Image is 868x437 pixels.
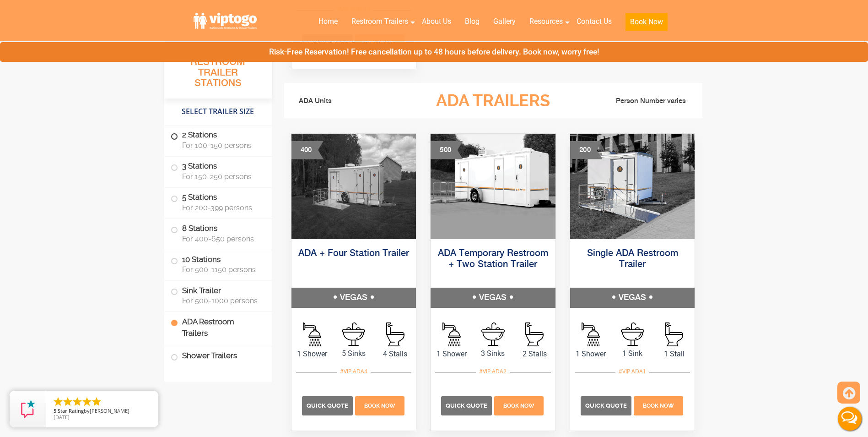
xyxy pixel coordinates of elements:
[54,407,56,414] span: 5
[19,400,37,418] img: Review Rating
[337,366,371,377] div: #VIP ADA4
[612,348,653,359] span: 1 Sink
[171,346,265,366] label: Shower Trailers
[291,288,416,308] h5: VEGAS
[72,396,83,407] li: 
[431,288,555,308] h5: VEGAS
[458,11,486,32] a: Blog
[345,11,415,32] a: Restroom Trailers
[312,11,345,32] a: Home
[333,348,374,359] span: 5 Sinks
[441,401,493,410] a: Quick Quote
[342,322,365,346] img: an icon of sink
[587,249,678,269] a: Single ADA Restroom Trailer
[570,11,619,32] a: Contact Us
[393,92,593,110] h3: ADA Trailers
[171,312,265,343] label: ADA Restroom Trailers
[91,396,102,407] li: 
[81,396,92,407] li: 
[182,265,261,274] span: For 500-1150 persons
[525,322,544,346] img: an icon of stall
[90,407,129,414] span: [PERSON_NAME]
[431,349,472,360] span: 1 Shower
[582,322,600,346] img: an icon of Shower
[307,402,348,409] span: Quick Quote
[442,322,461,346] img: an icon of Shower
[298,249,409,258] a: ADA + Four Station Trailer
[615,366,649,377] div: #VIP ADA1
[364,403,395,409] span: Book Now
[164,44,272,98] h3: All Portable Restroom Trailer Stations
[171,126,265,154] label: 2 Stations
[182,203,261,212] span: For 200-399 persons
[386,322,404,346] img: an icon of stall
[171,250,265,279] label: 10 Stations
[171,188,265,216] label: 5 Stations
[54,414,70,421] span: [DATE]
[291,87,393,115] li: ADA Units
[374,349,416,360] span: 4 Stalls
[354,401,405,410] a: Book Now
[514,349,555,360] span: 2 Stalls
[302,401,354,410] a: Quick Quote
[431,134,555,239] img: Three restrooms out of which one ADA, one female and one male
[54,408,151,415] span: by
[171,219,265,247] label: 8 Stations
[570,141,602,159] div: 200
[665,322,683,346] img: an icon of stall
[621,322,644,346] img: an icon of sink
[643,403,674,409] span: Book Now
[182,172,261,181] span: For 150-250 persons
[415,11,458,32] a: About Us
[171,281,265,309] label: Sink Trailer
[585,402,627,409] span: Quick Quote
[593,96,696,107] li: Person Number varies
[481,322,505,346] img: an icon of sink
[446,402,487,409] span: Quick Quote
[570,288,695,308] h5: VEGAS
[164,103,272,120] h4: Select Trailer Size
[58,407,84,414] span: Star Rating
[632,401,684,410] a: Book Now
[182,235,261,243] span: For 400-650 persons
[303,322,321,346] img: an icon of Shower
[182,296,261,305] span: For 500-1000 persons
[503,403,534,409] span: Book Now
[570,349,612,360] span: 1 Shower
[182,141,261,150] span: For 100-150 persons
[625,13,668,31] button: Book Now
[171,157,265,185] label: 3 Stations
[831,400,868,437] button: Live Chat
[438,249,548,269] a: ADA Temporary Restroom + Two Station Trailer
[619,11,674,37] a: Book Now
[291,141,323,159] div: 400
[53,396,64,407] li: 
[476,366,510,377] div: #VIP ADA2
[493,401,545,410] a: Book Now
[570,134,695,239] img: Single ADA
[291,134,416,239] img: An outside photo of ADA + 4 Station Trailer
[581,401,633,410] a: Quick Quote
[291,349,333,360] span: 1 Shower
[431,141,463,159] div: 500
[486,11,523,32] a: Gallery
[472,348,514,359] span: 3 Sinks
[653,349,695,360] span: 1 Stall
[523,11,570,32] a: Resources
[62,396,73,407] li: 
